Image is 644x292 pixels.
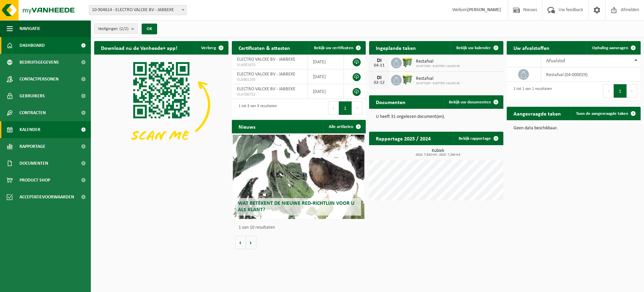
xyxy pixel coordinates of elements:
[237,87,295,92] span: ELECTRO VALCKE BV - JABBEKE
[233,135,364,219] a: Wat betekent de nieuwe RED-richtlijn voor u als klant?
[323,120,365,133] a: Alle artikelen
[20,54,59,71] span: Bedrijfsgegevens
[94,41,184,54] h2: Download nu de Vanheede+ app!
[20,37,45,54] span: Dashboard
[339,101,352,115] button: 1
[416,82,460,86] span: 10-977263 - ELECTRO VALCKE BV
[98,24,129,34] span: Vestigingen
[507,107,568,120] h2: Aangevraagde taken
[20,138,45,155] span: Rapportage
[352,101,362,115] button: Next
[94,24,138,34] button: Vestigingen(2/2)
[232,120,262,133] h2: Nieuws
[308,55,344,69] td: [DATE]
[237,92,303,97] span: VLA706752
[592,46,628,50] span: Ophaling aanvragen
[314,46,353,50] span: Bekijk uw certificaten
[237,57,295,62] span: ELECTRO VALCKE BV - JABBEKE
[89,5,187,15] span: 10-904614 - ELECTRO VALCKE BV - JABBEKE
[232,41,297,54] h2: Certificaten & attesten
[513,126,634,131] p: Geen data beschikbaar.
[416,59,460,64] span: Restafval
[587,41,640,55] a: Ophaling aanvragen
[237,62,303,68] span: VLA901653
[546,58,565,64] span: Afvalstof
[372,58,386,63] div: DI
[627,84,637,98] button: Next
[372,80,386,85] div: 02-12
[451,41,503,55] a: Bekijk uw kalender
[20,104,46,121] span: Contracten
[246,236,256,249] button: Volgende
[416,76,460,82] span: Restafval
[614,84,627,98] button: 1
[443,95,503,109] a: Bekijk uw documenten
[237,72,295,77] span: ELECTRO VALCKE BV - JABBEKE
[603,84,614,98] button: Previous
[571,107,640,120] a: Toon de aangevraagde taken
[20,71,59,88] span: Contactpersonen
[372,149,503,157] h3: Kubiek
[369,95,412,108] h2: Documenten
[238,201,354,213] span: Wat betekent de nieuwe RED-richtlijn voor u als klant?
[94,55,228,155] img: Download de VHEPlus App
[237,77,303,83] span: VLA901193
[328,101,339,115] button: Previous
[453,132,503,145] a: Bekijk rapportage
[372,75,386,80] div: DI
[235,236,246,249] button: Vorige
[416,64,460,68] span: 10-977263 - ELECTRO VALCKE BV
[456,46,491,50] span: Bekijk uw kalender
[20,155,48,172] span: Documenten
[376,115,497,119] p: U heeft 31 ongelezen document(en).
[201,46,216,50] span: Verberg
[20,189,74,205] span: Acceptatievoorwaarden
[372,153,503,157] span: 2024: 7,920 m3 - 2025: 7,260 m3
[308,69,344,84] td: [DATE]
[402,57,413,68] img: WB-0660-HPE-GN-50
[576,111,628,116] span: Toon de aangevraagde taken
[369,41,423,54] h2: Ingeplande taken
[235,101,277,116] div: 1 tot 3 van 3 resultaten
[372,63,386,68] div: 04-11
[309,41,365,55] a: Bekijk uw certificaten
[402,74,413,85] img: WB-0660-HPE-GN-50
[89,5,186,15] span: 10-904614 - ELECTRO VALCKE BV - JABBEKE
[541,67,641,82] td: restafval (04-000029)
[196,41,228,55] button: Verberg
[467,7,501,12] strong: [PERSON_NAME]
[510,84,552,98] div: 1 tot 1 van 1 resultaten
[507,41,556,54] h2: Uw afvalstoffen
[119,27,129,31] count: (2/2)
[142,24,157,34] button: OK
[449,100,491,104] span: Bekijk uw documenten
[369,132,437,145] h2: Rapportage 2025 / 2024
[20,172,50,189] span: Product Shop
[239,225,363,230] p: 1 van 10 resultaten
[20,20,40,37] span: Navigatie
[308,84,344,99] td: [DATE]
[20,121,40,138] span: Kalender
[20,88,45,104] span: Gebruikers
